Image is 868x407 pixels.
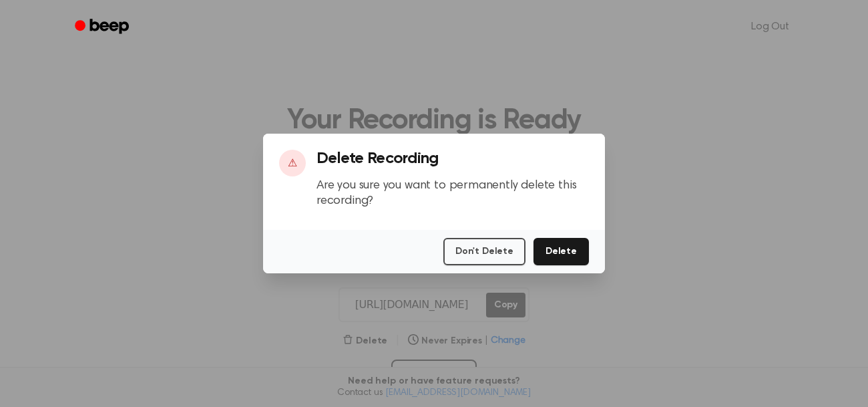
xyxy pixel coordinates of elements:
p: Are you sure you want to permanently delete this recording? [316,178,589,209]
a: Beep [65,14,141,40]
a: Log Out [738,11,803,43]
button: Don't Delete [443,238,525,265]
button: Delete [533,238,589,265]
h3: Delete Recording [316,150,589,168]
div: ⚠ [279,150,306,176]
